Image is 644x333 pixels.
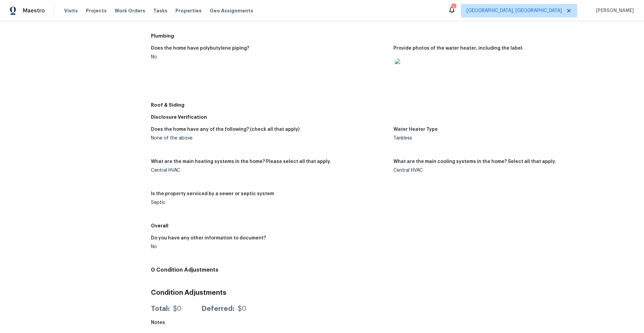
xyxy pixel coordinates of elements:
[151,244,388,249] div: No
[393,127,438,132] h5: Water Heater Type
[393,46,524,51] h5: Provide photos of the water heater, including the label.
[451,4,456,11] div: 2
[151,136,388,141] div: None of the above
[151,306,170,312] div: Total:
[23,7,45,14] span: Maestro
[151,168,388,173] div: Central HVAC
[393,159,556,164] h5: What are the main cooling systems in the home? Select all that apply.
[467,7,562,14] span: [GEOGRAPHIC_DATA], [GEOGRAPHIC_DATA]
[151,159,331,164] h5: What are the main heating systems in the home? Please select all that apply.
[175,7,202,14] span: Properties
[202,306,234,312] div: Deferred:
[151,55,388,59] div: No
[393,168,631,173] div: Central HVAC
[593,7,634,14] span: [PERSON_NAME]
[151,114,636,120] h5: Disclosure Verification
[210,7,253,14] span: Geo Assignments
[151,33,636,39] h5: Plumbing
[86,7,107,14] span: Projects
[238,306,246,312] div: $0
[173,306,181,312] div: $0
[151,236,266,240] h5: Do you have any other information to document?
[151,200,388,205] div: Septic
[151,222,636,229] h5: Overall
[151,289,636,296] h3: Condition Adjustments
[151,267,636,273] h4: 0 Condition Adjustments
[153,8,167,13] span: Tasks
[151,127,300,132] h5: Does the home have any of the following? (check all that apply)
[151,102,636,108] h5: Roof & Siding
[393,136,631,141] div: Tankless
[151,46,249,51] h5: Does the home have polybutylene piping?
[115,7,145,14] span: Work Orders
[151,320,165,325] h5: Notes
[64,7,78,14] span: Visits
[151,191,274,196] h5: Is the property serviced by a sewer or septic system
